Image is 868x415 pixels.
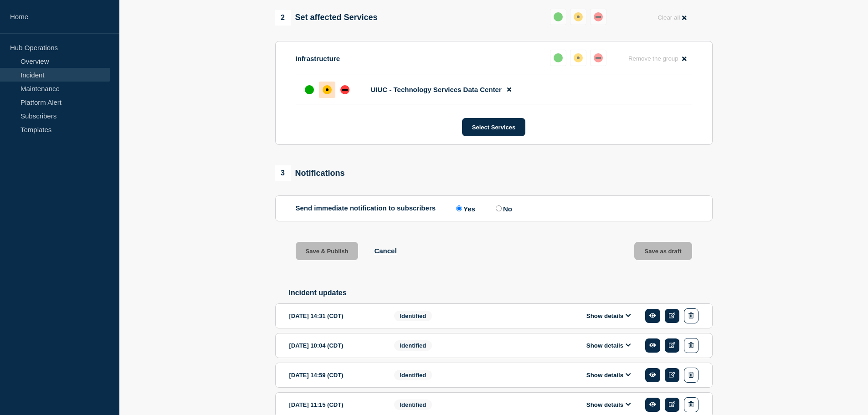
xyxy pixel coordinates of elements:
div: affected [323,85,332,94]
div: Send immediate notification to subscribers [296,204,692,213]
span: UIUC - Technology Services Data Center [371,86,502,93]
div: down [594,12,603,21]
p: Send immediate notification to subscribers [296,204,436,213]
div: Notifications [275,165,345,181]
span: Identified [394,370,432,380]
span: Identified [394,340,432,351]
div: up [305,85,314,94]
div: [DATE] 10:04 (CDT) [289,338,380,353]
div: down [340,85,349,94]
span: 3 [275,165,291,181]
button: Clear all [652,9,692,26]
span: Remove the group [628,55,678,62]
div: Set affected Services [275,10,378,26]
button: Save as draft [634,242,692,260]
span: Identified [394,400,432,410]
button: Show details [584,312,634,320]
div: affected [574,12,583,21]
h2: Incident updates [289,289,713,297]
div: [DATE] 14:31 (CDT) [289,308,380,323]
button: Remove the group [623,50,692,67]
button: up [550,9,566,25]
button: affected [570,9,586,25]
div: [DATE] 14:59 (CDT) [289,368,380,383]
button: down [590,50,606,66]
span: Identified [394,311,432,321]
button: Save & Publish [296,242,359,260]
input: No [496,205,502,211]
button: up [550,50,566,66]
button: Cancel [374,247,396,255]
div: up [554,12,563,21]
button: Show details [584,401,634,409]
p: Infrastructure [296,55,340,62]
div: [DATE] 11:15 (CDT) [289,397,380,412]
input: Yes [456,205,462,211]
div: down [594,53,603,62]
button: affected [570,50,586,66]
button: down [590,9,606,25]
button: Show details [584,371,634,379]
div: affected [574,53,583,62]
div: up [554,53,563,62]
label: No [493,204,512,213]
button: Select Services [462,118,525,136]
label: Yes [454,204,475,213]
button: Show details [584,342,634,349]
span: 2 [275,10,291,26]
